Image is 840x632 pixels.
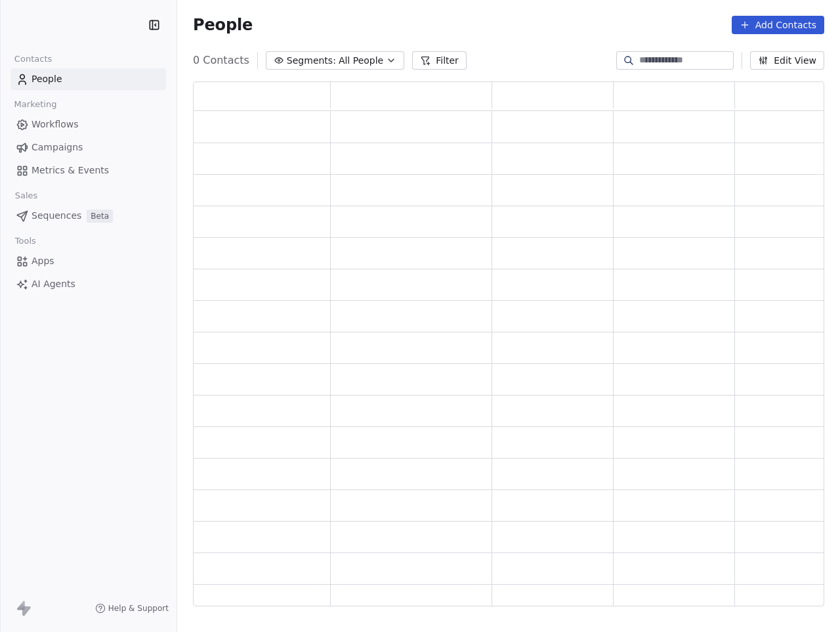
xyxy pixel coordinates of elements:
span: Sales [9,186,43,206]
span: Tools [9,231,41,251]
a: Help & Support [95,603,169,614]
span: 0 Contacts [193,53,249,68]
span: All People [339,54,383,68]
span: People [31,72,62,86]
span: Apps [31,254,54,268]
span: Help & Support [108,603,169,614]
span: People [193,15,253,35]
button: Add Contacts [732,16,824,34]
a: SequencesBeta [10,205,166,227]
span: AI Agents [31,277,75,291]
a: Metrics & Events [10,160,166,181]
a: Campaigns [10,137,166,158]
span: Contacts [9,49,58,69]
a: AI Agents [10,273,166,295]
button: Edit View [750,51,824,70]
span: Sequences [31,209,81,223]
a: People [10,68,166,90]
span: Metrics & Events [31,164,109,177]
span: Workflows [31,118,79,131]
button: Filter [412,51,467,70]
span: Marketing [9,95,62,114]
a: Apps [10,250,166,272]
a: Workflows [10,114,166,135]
span: Beta [87,210,113,223]
span: Segments: [287,54,336,68]
span: Campaigns [31,141,83,154]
